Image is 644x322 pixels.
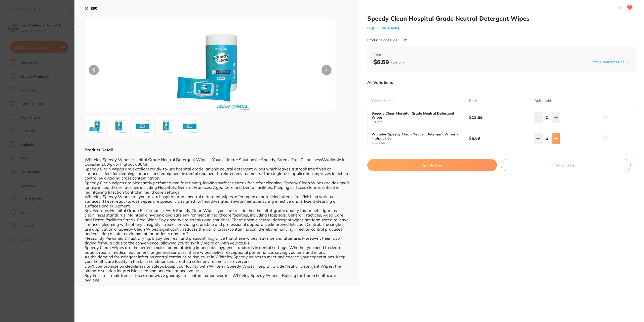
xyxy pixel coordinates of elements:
small: by [367,26,636,30]
button: Enter Contract Price [589,60,626,64]
button: Update Cart [367,159,497,171]
p: All Variations [367,80,393,85]
span: from [373,52,630,57]
img: LmpwZw [157,117,175,135]
b: $13.59 [469,115,528,120]
b: ESC [91,6,97,11]
h2: Speedy Clean Hospital Grade Neutral Detergent Wipes [367,15,636,22]
b: $6.59 [469,135,528,141]
img: RURZLmpwZw [86,117,104,135]
label: i [626,60,630,64]
p: Quick Add [534,98,551,103]
button: Save to List [501,159,631,171]
small: SP190333 [372,141,469,145]
a: [PERSON_NAME] [372,26,399,30]
small: SPEWP [372,120,469,124]
img: MzMzLmpwZw [181,117,199,135]
button: ESC [85,4,97,13]
img: RURZLmpwZw [135,31,285,111]
b: $6.59 [373,58,404,66]
b: Speedy Clean Hospital Grade Neutral Detergent Wipes [372,111,459,119]
b: Whiteley Speedy Clean Neutral Detergent Wipes - Flatpack 80 [372,132,459,140]
span: excl. GST [391,61,404,65]
small: Product Code: P-SPEEDY [367,38,407,42]
p: Price [469,98,477,103]
div: Whiteley Speedy Wipes Hospital Grade Neutral Detergent Wipes - Your Ultimate Solution for Speedy,... [85,153,349,282]
img: LmpwZw [110,117,128,135]
p: Variant Name [371,98,393,103]
img: MzMzLmpwZw [134,117,152,135]
b: Product Detail [85,147,113,152]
